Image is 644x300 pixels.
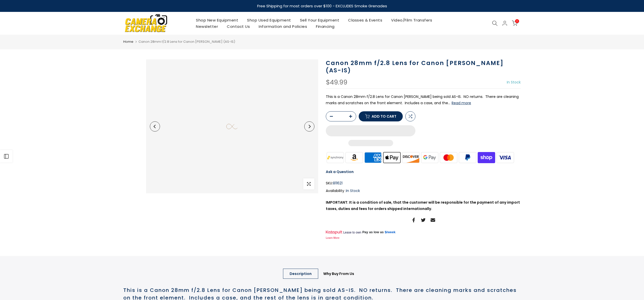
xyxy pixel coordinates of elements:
span: Canon 28mm f/2.8 Lens for Canon [PERSON_NAME] (AS-IS) [138,39,235,44]
p: This is a Canon 28mm f/2.8 Lens for Canon [PERSON_NAME] being sold AS-IS. NO returns. There are c... [326,94,521,106]
span: Add to cart [372,115,396,118]
a: Home [123,39,133,44]
img: google pay [420,151,439,164]
img: amazon payments [345,151,364,164]
div: Availability : [326,188,521,194]
a: Sell Your Equipment [295,17,344,23]
a: Shop New Equipment [192,17,243,23]
a: Newsletter [192,23,223,30]
img: american express [364,151,383,164]
img: discover [401,151,420,164]
button: Previous [150,121,160,132]
div: $49.99 [326,79,347,86]
span: Lease to own [343,230,361,234]
button: Read more [452,101,471,105]
a: Shop Used Equipment [243,17,296,23]
a: Information and Policies [254,23,312,30]
button: Add to cart [359,111,403,121]
button: Next [304,121,314,132]
a: $/week [385,230,396,234]
strong: IMPORTANT: It is a condition of sale, that the customer will be responsible for the payment of an... [326,200,520,211]
a: Classes & Events [344,17,387,23]
span: In Stock [346,188,360,193]
a: Ask a Question [326,169,354,174]
strong: Free Shipping for most orders over $100 - EXCLUDES Smoke Grenades [257,3,387,9]
span: 0 [515,19,519,23]
a: Video/Film Transfers [387,17,437,23]
span: In Stock [507,80,521,85]
img: master [439,151,458,164]
a: Why Buy From Us [317,269,361,279]
a: Description [283,269,318,279]
div: SKU: [326,180,521,186]
a: Learn More [326,237,339,239]
a: Share on Email [431,217,435,223]
img: paypal [458,151,477,164]
img: shopify pay [477,151,496,164]
a: Share on Facebook [411,217,416,223]
img: apple pay [383,151,401,164]
span: 811621 [333,180,343,186]
a: Contact Us [223,23,254,30]
a: 0 [512,20,517,26]
span: Pay as low as [362,230,384,234]
a: Share on Twitter [421,217,426,223]
img: visa [496,151,515,164]
h1: Canon 28mm f/2.8 Lens for Canon [PERSON_NAME] (AS-IS) [326,59,521,74]
img: synchrony [326,151,345,164]
a: Financing [312,23,339,30]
